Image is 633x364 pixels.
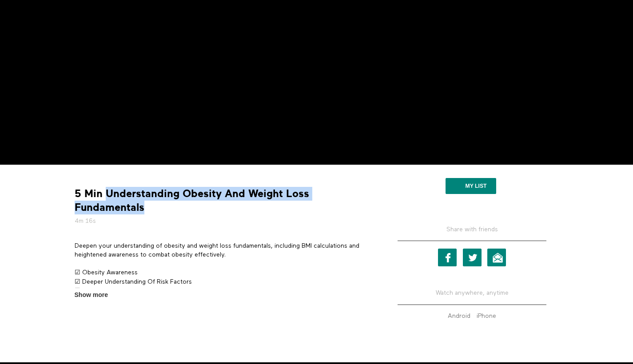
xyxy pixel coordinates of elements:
[474,313,498,319] a: iPhone
[75,268,372,295] p: ☑ Obesity Awareness ☑ Deeper Understanding Of Risk Factors ☑ Reduced Risk Of Chronic Disease
[75,290,108,300] span: Show more
[438,249,457,266] a: Facebook
[463,249,482,266] a: Twitter
[398,225,546,241] h5: Share with friends
[75,187,372,214] strong: 5 Min Understanding Obesity And Weight Loss Fundamentals
[446,313,473,319] a: Android
[75,241,372,260] p: Deepen your understanding of obesity and weight loss fundamentals, including BMI calculations and...
[487,249,506,266] a: Email
[75,217,372,226] h5: 4m 16s
[477,313,496,319] strong: iPhone
[446,178,496,194] button: My list
[398,282,546,305] h5: Watch anywhere, anytime
[448,313,470,319] strong: Android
